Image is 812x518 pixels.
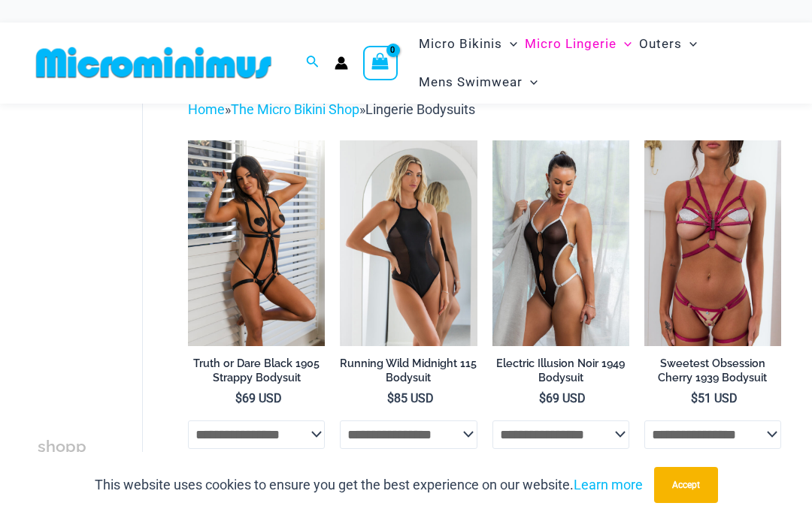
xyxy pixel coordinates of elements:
span: Menu Toggle [502,25,517,63]
span: Lingerie Bodysuits [365,101,475,117]
h2: Running Wild Midnight 115 Bodysuit [340,357,477,384]
a: Truth or Dare Black 1905 Strappy Bodysuit [188,357,325,390]
a: Sweetest Obsession Cherry 1939 Bodysuit [644,357,781,390]
a: Truth or Dare Black 1905 Bodysuit 611 Micro 07Truth or Dare Black 1905 Bodysuit 611 Micro 05Truth... [188,140,325,345]
bdi: 85 USD [387,391,434,405]
a: Sweetest Obsession Cherry 1129 Bra 6119 Bottom 1939 Bodysuit 09Sweetest Obsession Cherry 1129 Bra... [644,140,781,345]
bdi: 69 USD [539,391,586,405]
bdi: 51 USD [691,391,738,405]
span: $ [387,391,394,405]
a: Running Wild Midnight 115 Bodysuit 02Running Wild Midnight 115 Bodysuit 12Running Wild Midnight 1... [340,140,477,345]
img: Sweetest Obsession Cherry 1129 Bra 6119 Bottom 1939 Bodysuit 09 [644,140,781,345]
a: Micro BikinisMenu ToggleMenu Toggle [415,25,521,63]
img: Electric Illusion Noir 1949 Bodysuit 03 [492,140,629,345]
a: Electric Illusion Noir 1949 Bodysuit 03Electric Illusion Noir 1949 Bodysuit 04Electric Illusion N... [492,140,629,345]
a: View Shopping Cart, empty [363,46,398,80]
a: Running Wild Midnight 115 Bodysuit [340,357,477,390]
span: Micro Bikinis [419,25,502,63]
span: $ [691,391,698,405]
bdi: 69 USD [235,391,282,405]
span: Micro Lingerie [525,25,617,63]
span: Menu Toggle [682,25,697,63]
a: Electric Illusion Noir 1949 Bodysuit [492,357,629,390]
a: The Micro Bikini Shop [231,101,359,117]
button: Accept [654,467,718,503]
img: Running Wild Midnight 115 Bodysuit 02 [340,140,477,345]
span: $ [235,391,242,405]
nav: Site Navigation [413,23,782,104]
span: » » [188,101,475,117]
img: MM SHOP LOGO FLAT [30,46,277,80]
span: shopping [38,437,86,482]
iframe: TrustedSite Certified [38,86,173,387]
a: Search icon link [306,53,320,72]
h2: Sweetest Obsession Cherry 1939 Bodysuit [644,357,781,384]
a: Home [188,101,225,117]
span: Menu Toggle [617,25,632,63]
a: Mens SwimwearMenu ToggleMenu Toggle [415,63,541,101]
a: Account icon link [335,56,348,70]
span: $ [539,391,546,405]
img: Truth or Dare Black 1905 Bodysuit 611 Micro 07 [188,140,325,345]
h2: Truth or Dare Black 1905 Strappy Bodysuit [188,357,325,384]
p: This website uses cookies to ensure you get the best experience on our website. [95,474,643,496]
h2: Electric Illusion Noir 1949 Bodysuit [492,357,629,384]
a: Learn more [574,477,643,492]
a: OutersMenu ToggleMenu Toggle [635,25,701,63]
span: Outers [639,25,682,63]
span: Menu Toggle [523,63,538,101]
span: Mens Swimwear [419,63,523,101]
a: Micro LingerieMenu ToggleMenu Toggle [521,25,635,63]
